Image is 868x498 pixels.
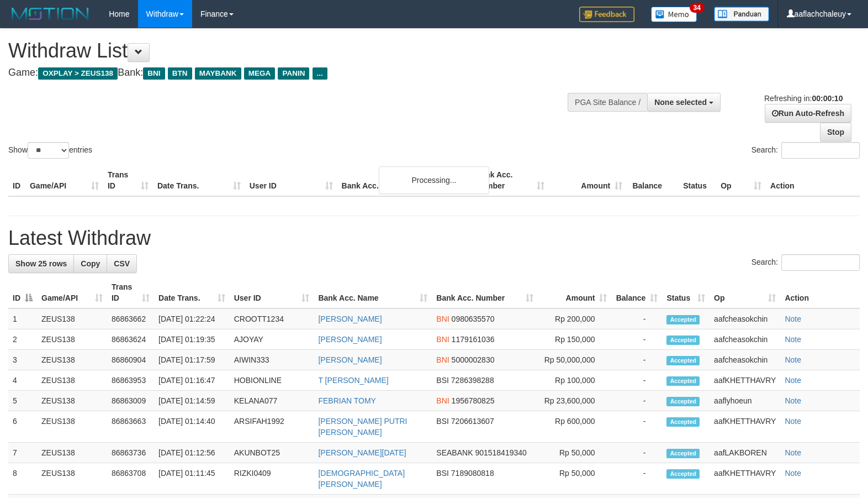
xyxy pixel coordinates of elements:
[107,329,154,350] td: 86863624
[230,463,314,495] td: RIZKI0409
[37,277,107,308] th: Game/API: activate to sort column ascending
[714,7,769,22] img: panduan.png
[245,165,337,196] th: User ID
[154,308,230,329] td: [DATE] 01:22:24
[679,165,716,196] th: Status
[452,314,495,323] span: Copy 0980635570 to clipboard
[8,370,37,391] td: 4
[432,277,538,308] th: Bank Acc. Number: activate to sort column ascending
[538,391,611,411] td: Rp 23,600,000
[751,142,860,159] label: Search:
[8,350,37,370] td: 3
[379,166,489,194] div: Processing...
[8,40,568,62] h1: Withdraw List
[611,443,662,463] td: -
[452,396,495,405] span: Copy 1956780825 to clipboard
[690,3,705,13] span: 34
[154,411,230,443] td: [DATE] 01:14:40
[710,391,780,411] td: aaflyhoeun
[538,370,611,391] td: Rp 100,000
[107,277,154,308] th: Trans ID: activate to sort column ascending
[785,417,801,426] a: Note
[611,277,662,308] th: Balance: activate to sort column ascending
[37,370,107,391] td: ZEUS138
[8,443,37,463] td: 7
[25,165,103,196] th: Game/API
[666,336,700,345] span: Accepted
[318,469,405,489] a: [DEMOGRAPHIC_DATA][PERSON_NAME]
[230,443,314,463] td: AKUNBOT25
[314,277,432,308] th: Bank Acc. Name: activate to sort column ascending
[766,165,860,196] th: Action
[611,329,662,350] td: -
[651,7,697,22] img: Button%20Memo.svg
[666,356,700,365] span: Accepted
[8,142,92,159] label: Show entries
[278,67,309,80] span: PANIN
[37,463,107,495] td: ZEUS138
[666,397,700,406] span: Accepted
[107,443,154,463] td: 86863736
[611,308,662,329] td: -
[8,463,37,495] td: 8
[103,165,153,196] th: Trans ID
[611,370,662,391] td: -
[451,376,494,385] span: Copy 7286398288 to clipboard
[318,448,406,457] a: [PERSON_NAME][DATE]
[710,329,780,350] td: aafcheasokchin
[710,443,780,463] td: aafLAKBOREN
[780,277,860,308] th: Action
[168,67,192,80] span: BTN
[37,350,107,370] td: ZEUS138
[538,411,611,443] td: Rp 600,000
[81,259,100,268] span: Copy
[436,335,449,344] span: BNI
[28,142,69,159] select: Showentries
[716,165,766,196] th: Op
[611,411,662,443] td: -
[471,165,549,196] th: Bank Acc. Number
[230,411,314,443] td: ARSIFAH1992
[318,355,382,364] a: [PERSON_NAME]
[230,350,314,370] td: AIWIN333
[710,370,780,391] td: aafKHETTHAVRY
[154,463,230,495] td: [DATE] 01:11:45
[611,463,662,495] td: -
[710,463,780,495] td: aafKHETTHAVRY
[710,277,780,308] th: Op: activate to sort column ascending
[451,417,494,426] span: Copy 7206613607 to clipboard
[654,98,707,107] span: None selected
[436,396,449,405] span: BNI
[751,254,860,271] label: Search:
[627,165,679,196] th: Balance
[318,417,407,437] a: [PERSON_NAME] PUTRI [PERSON_NAME]
[666,315,700,324] span: Accepted
[154,277,230,308] th: Date Trans.: activate to sort column ascending
[452,355,495,364] span: Copy 5000002830 to clipboard
[230,391,314,411] td: KELANA077
[785,396,801,405] a: Note
[8,254,74,273] a: Show 25 rows
[8,6,92,22] img: MOTION_logo.png
[436,314,449,323] span: BNI
[337,165,472,196] th: Bank Acc. Name
[8,67,568,78] h4: Game: Bank:
[8,391,37,411] td: 5
[820,123,851,141] a: Stop
[549,165,627,196] th: Amount
[538,463,611,495] td: Rp 50,000
[451,469,494,478] span: Copy 7189080818 to clipboard
[475,448,526,457] span: Copy 901518419340 to clipboard
[107,391,154,411] td: 86863009
[107,350,154,370] td: 86860904
[785,448,801,457] a: Note
[785,314,801,323] a: Note
[230,370,314,391] td: HOBIONLINE
[154,391,230,411] td: [DATE] 01:14:59
[114,259,130,268] span: CSV
[781,254,860,271] input: Search:
[812,94,843,103] strong: 00:00:10
[8,227,860,249] h1: Latest Withdraw
[710,411,780,443] td: aafKHETTHAVRY
[666,449,700,458] span: Accepted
